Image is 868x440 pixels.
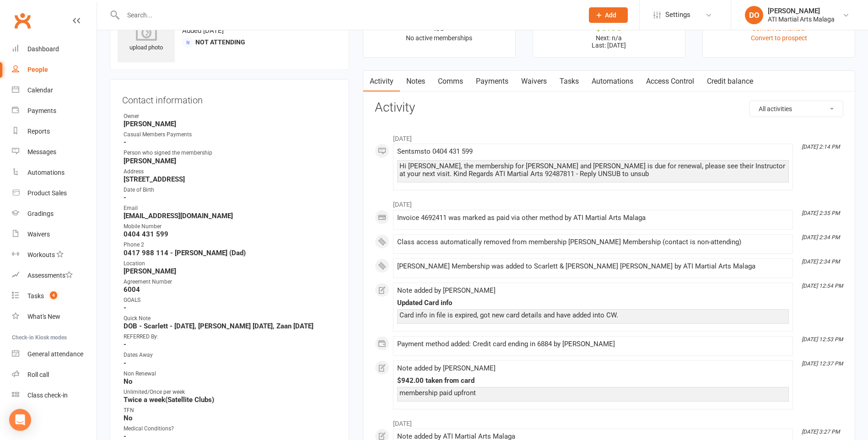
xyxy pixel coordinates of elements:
div: Assessments [27,272,73,279]
div: membership paid upfront [399,389,787,397]
a: Gradings [12,204,97,224]
a: Roll call [12,365,97,385]
div: Open Intercom Messenger [9,409,31,431]
a: People [12,59,97,80]
i: [DATE] 12:53 PM [802,336,843,343]
strong: - [124,193,337,202]
div: Quick Note [124,314,337,323]
a: Automations [585,71,640,92]
span: No active memberships [406,34,472,42]
div: $942.00 taken from card [397,377,789,385]
i: [DATE] 3:27 PM [802,429,840,435]
strong: - [124,340,337,349]
a: Comms [431,71,469,92]
div: Invoice 4692411 was marked as paid via other method by ATI Martial Arts Malaga [397,214,789,222]
div: ATI Martial Arts Malaga [768,15,835,23]
strong: - [124,359,337,367]
strong: 6004 [124,285,337,294]
i: [DATE] 2:34 PM [802,258,840,265]
span: Not Attending [195,38,245,46]
li: [DATE] [375,414,843,429]
div: Unlimited/Once per week [124,388,337,397]
a: What's New [12,306,97,327]
div: Casual Members Payments [124,130,337,139]
div: Class check-in [27,392,68,399]
strong: Twice a week(Satellite Clubs) [124,396,337,404]
div: Location [124,259,337,268]
strong: 0404 431 599 [124,230,337,238]
strong: - [124,304,337,312]
strong: No [124,377,337,386]
a: General attendance kiosk mode [12,344,97,365]
h3: Contact information [122,91,337,105]
h3: Activity [375,101,843,115]
button: Add [589,7,628,23]
div: Workouts [27,251,55,258]
strong: [PERSON_NAME] [124,267,337,275]
p: Next: n/a Last: [DATE] [541,34,677,49]
a: Tasks 4 [12,286,97,306]
a: Activity [363,71,400,92]
div: Note added by [PERSON_NAME] [397,287,789,295]
div: Payment method added: Credit card ending in 6884 by [PERSON_NAME] [397,340,789,348]
div: Agreement Number [124,278,337,286]
a: Class kiosk mode [12,385,97,406]
li: [DATE] [375,129,843,144]
div: REFERRED By: [124,333,337,341]
a: Clubworx [11,9,34,32]
div: Date of Birth [124,186,337,194]
div: People [27,66,48,73]
div: Waivers [27,231,50,238]
strong: [PERSON_NAME] [124,157,337,165]
div: Product Sales [27,189,67,197]
div: DO [745,6,763,24]
div: Dates Away [124,351,337,360]
div: General attendance [27,350,83,358]
a: Assessments [12,265,97,286]
a: Messages [12,142,97,162]
i: [DATE] 2:14 PM [802,144,840,150]
a: Credit balance [701,71,760,92]
div: [PERSON_NAME] Membership was added to Scarlett & [PERSON_NAME] [PERSON_NAME] by ATI Martial Arts ... [397,263,789,270]
div: Phone 2 [124,241,337,249]
i: [DATE] 2:35 PM [802,210,840,216]
div: Tasks [27,292,44,300]
div: upload photo [118,22,175,53]
a: Convert to prospect [751,34,807,42]
a: Dashboard [12,39,97,59]
a: Automations [12,162,97,183]
strong: DOB - Scarlett - [DATE], [PERSON_NAME] [DATE], Zaan [DATE] [124,322,337,330]
strong: [STREET_ADDRESS] [124,175,337,183]
a: Access Control [640,71,701,92]
input: Search... [120,9,577,21]
time: Added [DATE] [182,27,224,35]
span: Add [605,11,616,19]
div: Automations [27,169,65,176]
span: 4 [50,291,57,299]
div: $0.00 [541,22,677,32]
div: Note added by [PERSON_NAME] [397,365,789,372]
i: [DATE] 12:37 PM [802,360,843,367]
a: Waivers [515,71,553,92]
i: [DATE] 12:54 PM [802,283,843,289]
div: GOALS [124,296,337,305]
div: Payments [27,107,56,114]
a: Payments [12,101,97,121]
div: Reports [27,128,50,135]
div: Owner [124,112,337,121]
strong: [PERSON_NAME] [124,120,337,128]
a: Calendar [12,80,97,101]
span: Settings [665,5,690,25]
strong: 0417 988 114 - [PERSON_NAME] (Dad) [124,249,337,257]
div: Non Renewal [124,370,337,378]
div: Mobile Number [124,222,337,231]
div: Email [124,204,337,213]
strong: - [124,138,337,146]
div: [PERSON_NAME] [768,7,835,15]
div: Medical Conditions? [124,424,337,433]
div: Class access automatically removed from membership [PERSON_NAME] Membership (contact is non-atten... [397,238,789,246]
div: Dashboard [27,45,59,53]
a: Tasks [553,71,585,92]
a: Waivers [12,224,97,245]
div: Calendar [27,86,53,94]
